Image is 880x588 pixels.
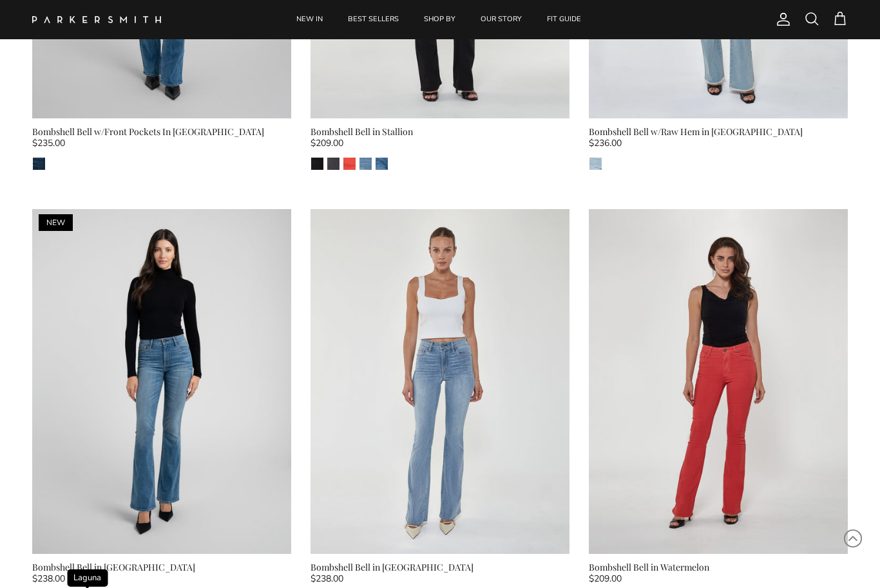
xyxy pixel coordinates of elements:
img: Malibu [589,158,602,170]
a: Bombshell Bell w/Front Pockets In [GEOGRAPHIC_DATA] $235.00 Pacific [32,125,291,170]
div: Bombshell Bell w/Front Pockets In [GEOGRAPHIC_DATA] [32,125,291,139]
a: Venice [375,157,388,170]
span: Laguna [67,569,108,587]
a: Bombshell Bell w/Raw Hem in [GEOGRAPHIC_DATA] $236.00 Malibu [589,125,848,170]
span: $238.00 [311,572,343,586]
div: Bombshell Bell in Stallion [311,125,569,139]
img: Laguna [359,158,372,170]
a: Watermelon [343,157,356,170]
a: Account [770,12,791,27]
a: Malibu [589,157,602,170]
span: $209.00 [589,572,622,586]
a: Stallion [311,157,324,170]
div: Bombshell Bell in [GEOGRAPHIC_DATA] [311,560,569,574]
a: Pacific [32,157,46,170]
a: Point Break [327,157,340,170]
a: Bombshell Bell in Stallion $209.00 StallionPoint BreakWatermelonLagunaVenice [311,125,569,170]
img: Point Break [327,158,340,170]
a: Laguna [359,157,372,170]
span: $236.00 [589,136,622,151]
img: Pacific [33,158,45,170]
img: Watermelon [343,158,356,170]
img: Stallion [311,158,323,170]
span: $209.00 [311,136,343,151]
div: Bombshell Bell w/Raw Hem in [GEOGRAPHIC_DATA] [589,125,848,139]
div: Bombshell Bell in [GEOGRAPHIC_DATA] [32,560,291,574]
svg: Scroll to Top [843,529,863,548]
span: $235.00 [32,136,65,151]
img: Parker Smith [32,16,161,23]
span: $238.00 [32,572,65,586]
img: Venice [376,158,388,170]
div: Bombshell Bell in Watermelon [589,560,848,574]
